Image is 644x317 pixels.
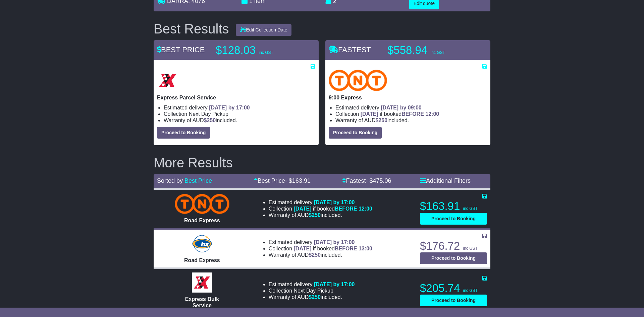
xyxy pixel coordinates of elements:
[269,252,372,258] li: Warranty of AUD included.
[184,257,220,263] span: Road Express
[269,281,355,288] li: Estimated delivery
[164,104,315,111] li: Estimated delivery
[269,294,355,300] li: Warranty of AUD included.
[216,44,300,57] p: $128.03
[342,177,391,184] a: Fastest- $475.06
[373,177,391,184] span: 475.06
[463,246,477,251] span: inc GST
[375,117,387,123] span: $
[204,117,216,123] span: $
[420,177,471,184] a: Additional Filters
[378,117,387,123] span: 250
[294,206,312,212] span: [DATE]
[259,50,273,55] span: inc GST
[294,288,333,294] span: Next Day Pickup
[425,111,439,117] span: 12:00
[157,70,178,91] img: Border Express: Express Parcel Service
[269,206,372,212] li: Collection
[335,206,357,212] span: BEFORE
[164,117,315,124] li: Warranty of AUD included.
[361,111,439,117] span: if booked
[292,177,311,184] span: 163.91
[463,206,477,211] span: inc GST
[309,212,321,218] span: $
[329,94,487,101] p: 9:00 Express
[154,155,490,170] h2: More Results
[420,200,487,213] p: $163.91
[254,177,311,184] a: Best Price- $163.91
[309,294,321,300] span: $
[314,282,355,287] span: [DATE] by 17:00
[184,177,212,184] a: Best Price
[420,282,487,295] p: $205.74
[209,105,250,110] span: [DATE] by 17:00
[366,177,391,184] span: - $
[157,127,210,139] button: Proceed to Booking
[269,288,355,294] li: Collection
[207,117,216,123] span: 250
[361,111,378,117] span: [DATE]
[359,246,372,251] span: 13:00
[420,213,487,225] button: Proceed to Booking
[269,239,372,245] li: Estimated delivery
[401,111,424,117] span: BEFORE
[164,111,315,117] li: Collection
[157,177,183,184] span: Sorted by
[269,199,372,206] li: Estimated delivery
[191,234,213,254] img: Hunter Express: Road Express
[269,245,372,252] li: Collection
[157,94,315,101] p: Express Parcel Service
[189,111,228,117] span: Next Day Pickup
[314,200,355,205] span: [DATE] by 17:00
[420,295,487,306] button: Proceed to Booking
[329,127,382,139] button: Proceed to Booking
[335,111,487,117] li: Collection
[285,177,311,184] span: - $
[236,24,292,36] button: Edit Collection Date
[309,252,321,258] span: $
[175,194,229,214] img: TNT Domestic: Road Express
[184,218,220,223] span: Road Express
[157,46,205,54] span: BEST PRICE
[420,239,487,253] p: $176.72
[463,288,477,293] span: inc GST
[314,239,355,245] span: [DATE] by 17:00
[329,70,387,91] img: TNT Domestic: 9:00 Express
[335,246,357,251] span: BEFORE
[294,246,312,251] span: [DATE]
[269,212,372,218] li: Warranty of AUD included.
[312,212,321,218] span: 250
[387,44,471,57] p: $558.94
[312,294,321,300] span: 250
[359,206,372,212] span: 12:00
[430,50,445,55] span: inc GST
[150,21,232,36] div: Best Results
[312,252,321,258] span: 250
[381,105,422,110] span: [DATE] by 09:00
[329,46,371,54] span: FASTEST
[294,206,372,212] span: if booked
[420,252,487,264] button: Proceed to Booking
[335,104,487,111] li: Estimated delivery
[192,272,212,293] img: Border Express: Express Bulk Service
[335,117,487,124] li: Warranty of AUD included.
[185,296,219,308] span: Express Bulk Service
[294,246,372,251] span: if booked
